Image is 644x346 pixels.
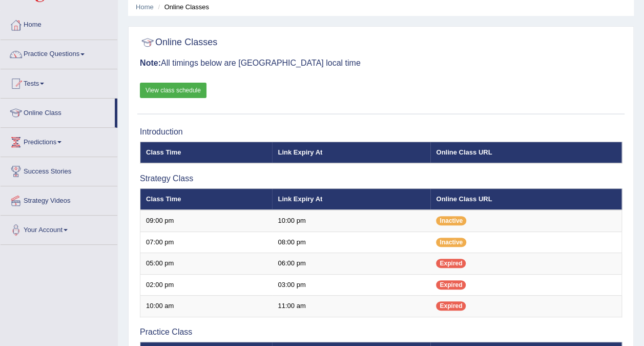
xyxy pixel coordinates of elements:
[436,238,466,247] span: Inactive
[272,274,430,296] td: 03:00 pm
[1,99,115,124] a: Online Class
[140,142,273,163] th: Class Time
[1,128,117,153] a: Predictions
[272,253,430,275] td: 06:00 pm
[140,188,273,210] th: Class Time
[436,259,466,268] span: Expired
[430,188,621,210] th: Online Class URL
[140,127,622,137] h3: Introduction
[272,232,430,253] td: 08:00 pm
[272,142,430,163] th: Link Expiry At
[140,274,273,296] td: 02:00 pm
[136,3,154,11] a: Home
[140,328,622,337] h3: Practice Class
[272,210,430,232] td: 10:00 pm
[140,253,273,275] td: 05:00 pm
[140,232,273,253] td: 07:00 pm
[436,301,466,311] span: Expired
[140,174,622,183] h3: Strategy Class
[1,69,117,95] a: Tests
[140,83,206,98] a: View class schedule
[272,188,430,210] th: Link Expiry At
[140,59,622,68] h3: All timings below are [GEOGRAPHIC_DATA] local time
[1,186,117,212] a: Strategy Videos
[155,2,209,12] li: Online Classes
[436,216,466,225] span: Inactive
[436,280,466,290] span: Expired
[1,40,117,66] a: Practice Questions
[140,210,273,232] td: 09:00 pm
[430,142,621,163] th: Online Class URL
[272,296,430,317] td: 11:00 am
[1,157,117,183] a: Success Stories
[140,296,273,317] td: 10:00 am
[1,216,117,241] a: Your Account
[140,59,161,67] b: Note:
[140,35,217,50] h2: Online Classes
[1,11,117,36] a: Home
